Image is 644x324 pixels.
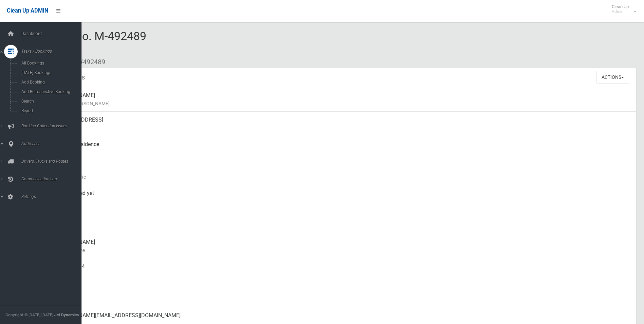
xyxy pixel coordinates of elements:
small: Zone [54,222,630,230]
small: Admin [612,9,629,14]
span: Copyright © [DATE]-[DATE] [5,312,53,317]
span: Dashboard [19,31,87,36]
button: Actions [596,71,629,84]
strong: Jet Dynamics [54,312,79,317]
span: Tasks / Bookings [19,49,87,54]
li: #492489 [74,56,105,68]
span: Addresses [19,141,87,146]
small: Collected At [54,197,630,205]
div: Front of Residence [54,136,630,161]
span: Clean Up ADMIN [7,7,48,14]
span: Report [19,108,81,113]
div: Not collected yet [54,185,630,210]
div: [DATE] [54,210,630,234]
small: Collection Date [54,173,630,181]
span: All Bookings [19,61,81,66]
small: Address [54,124,630,132]
span: Search [19,99,81,104]
small: Landline [54,295,630,303]
div: [STREET_ADDRESS] [54,112,630,136]
span: Booking No. M-492489 [30,29,146,56]
small: Pickup Point [54,148,630,157]
small: Contact Name [54,246,630,254]
div: [PERSON_NAME] [54,87,630,112]
span: Communication Log [19,177,87,181]
div: [DATE] [54,161,630,185]
small: Mobile [54,271,630,279]
span: [DATE] Bookings [19,70,81,75]
span: Drivers, Trucks and Routes [19,159,87,164]
small: Name of [PERSON_NAME] [54,100,630,108]
span: Clean Up [608,4,636,14]
span: Settings [19,194,87,199]
span: Booking Collection Issues [19,124,87,128]
span: Add Retrospective Booking [19,89,81,94]
div: 0423501444 [54,258,630,283]
div: None given [54,283,630,307]
div: [PERSON_NAME] [54,234,630,258]
span: Add Booking [19,80,81,85]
